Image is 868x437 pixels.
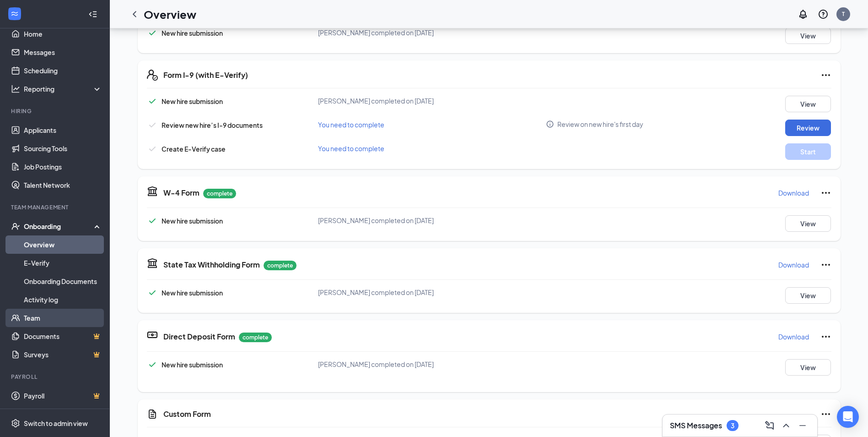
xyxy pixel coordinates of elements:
[147,329,158,340] svg: DirectDepositIcon
[785,120,831,136] button: Review
[24,309,102,327] a: Team
[162,97,223,105] span: New hire submission
[24,176,102,194] a: Talent Network
[162,29,223,37] span: New hire submission
[24,158,102,176] a: Job Postings
[318,360,434,368] span: [PERSON_NAME] completed on [DATE]
[318,28,434,37] span: [PERSON_NAME] completed on [DATE]
[778,188,809,197] p: Download
[147,409,158,420] svg: CustomFormIcon
[163,70,248,80] h5: Form I-9 (with E-Verify)
[318,120,384,129] span: You need to complete
[24,290,102,309] a: Activity log
[11,84,20,93] svg: Analysis
[797,420,808,431] svg: Minimize
[264,261,297,270] p: complete
[163,409,211,419] h5: Custom Form
[24,387,102,405] a: PayrollCrown
[318,216,434,224] span: [PERSON_NAME] completed on [DATE]
[778,332,809,341] p: Download
[147,215,158,226] svg: Checkmark
[203,189,236,198] p: complete
[764,420,775,431] svg: ComposeMessage
[10,9,19,18] svg: WorkstreamLogo
[24,272,102,290] a: Onboarding Documents
[11,419,20,428] svg: Settings
[318,97,434,105] span: [PERSON_NAME] completed on [DATE]
[147,96,158,107] svg: Checkmark
[11,203,100,211] div: Team Management
[147,143,158,154] svg: Checkmark
[239,333,272,342] p: complete
[778,329,809,344] button: Download
[837,406,859,428] div: Open Intercom Messenger
[24,222,94,231] div: Onboarding
[24,345,102,364] a: SurveysCrown
[318,144,384,153] span: You need to complete
[785,215,831,232] button: View
[798,9,809,20] svg: Notifications
[147,359,158,370] svg: Checkmark
[785,359,831,376] button: View
[162,121,263,129] span: Review new hire’s I-9 documents
[546,120,554,128] svg: Info
[818,9,829,20] svg: QuestionInfo
[318,288,434,296] span: [PERSON_NAME] completed on [DATE]
[163,188,199,198] h5: W-4 Form
[147,287,158,298] svg: Checkmark
[785,96,831,112] button: View
[24,121,102,139] a: Applicants
[163,260,260,270] h5: State Tax Withholding Form
[731,422,734,430] div: 3
[785,27,831,44] button: View
[24,43,102,61] a: Messages
[670,421,722,431] h3: SMS Messages
[88,10,97,19] svg: Collapse
[162,289,223,297] span: New hire submission
[129,9,140,20] svg: ChevronLeft
[147,70,158,81] svg: FormI9EVerifyIcon
[779,418,793,433] button: ChevronUp
[163,332,235,342] h5: Direct Deposit Form
[144,6,196,22] h1: Overview
[24,254,102,272] a: E-Verify
[842,10,845,18] div: T
[11,107,100,115] div: Hiring
[785,287,831,304] button: View
[24,139,102,158] a: Sourcing Tools
[557,120,643,129] span: Review on new hire's first day
[778,260,809,269] p: Download
[147,27,158,38] svg: Checkmark
[778,257,809,272] button: Download
[820,187,831,198] svg: Ellipses
[795,418,810,433] button: Minimize
[820,409,831,420] svg: Ellipses
[24,327,102,345] a: DocumentsCrown
[24,25,102,43] a: Home
[778,186,809,200] button: Download
[820,259,831,270] svg: Ellipses
[162,145,226,153] span: Create E-Verify case
[785,143,831,160] button: Start
[24,84,102,93] div: Reporting
[762,418,777,433] button: ComposeMessage
[147,257,158,268] svg: TaxGovernmentIcon
[147,186,158,197] svg: TaxGovernmentIcon
[162,217,223,225] span: New hire submission
[162,361,223,369] span: New hire submission
[11,222,20,231] svg: UserCheck
[820,331,831,342] svg: Ellipses
[781,420,792,431] svg: ChevronUp
[24,419,88,428] div: Switch to admin view
[24,235,102,254] a: Overview
[11,373,100,381] div: Payroll
[147,120,158,131] svg: Checkmark
[820,70,831,81] svg: Ellipses
[24,61,102,80] a: Scheduling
